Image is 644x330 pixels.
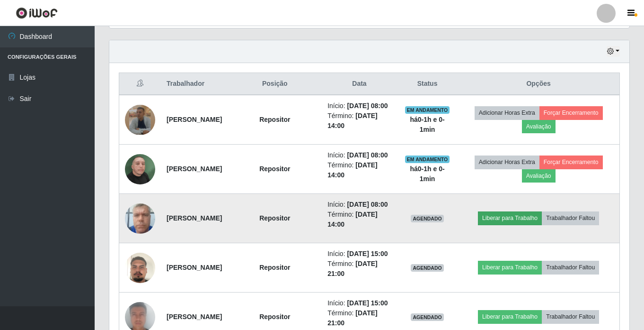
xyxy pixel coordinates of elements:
th: Data [322,73,397,95]
strong: Repositor [259,313,290,321]
img: 1755044277003.jpeg [125,105,155,135]
strong: Repositor [259,264,290,271]
button: Adicionar Horas Extra [475,156,539,169]
time: [DATE] 08:00 [347,151,388,159]
span: AGENDADO [411,215,444,222]
button: Avaliação [522,169,556,183]
strong: [PERSON_NAME] [167,214,222,222]
img: CoreUI Logo [16,7,58,19]
button: Trabalhador Faltou [542,261,599,274]
strong: há 0-1 h e 0-1 min [410,116,444,133]
button: Adicionar Horas Extra [475,106,539,119]
strong: [PERSON_NAME] [167,264,222,271]
button: Forçar Encerramento [539,156,603,169]
strong: [PERSON_NAME] [167,116,222,123]
li: Término: [327,210,391,229]
li: Término: [327,160,391,180]
button: Liberar para Trabalho [478,261,542,274]
button: Liberar para Trabalho [478,310,542,323]
th: Posição [228,73,322,95]
button: Liberar para Trabalho [478,211,542,225]
strong: Repositor [259,116,290,123]
time: [DATE] 15:00 [347,299,388,307]
span: AGENDADO [411,264,444,272]
img: 1742301305907.jpeg [125,241,155,295]
button: Forçar Encerramento [539,106,603,119]
li: Início: [327,150,391,160]
time: [DATE] 08:00 [347,102,388,110]
button: Trabalhador Faltou [542,211,599,225]
span: EM ANDAMENTO [405,156,450,163]
span: EM ANDAMENTO [405,106,450,114]
li: Término: [327,111,391,131]
strong: [PERSON_NAME] [167,313,222,321]
th: Opções [458,73,619,95]
img: 1741788345526.jpeg [125,142,155,196]
li: Início: [327,298,391,308]
th: Status [397,73,458,95]
img: 1747678149354.jpeg [125,198,155,238]
strong: Repositor [259,214,290,222]
li: Início: [327,200,391,210]
strong: Repositor [259,165,290,173]
time: [DATE] 08:00 [347,201,388,208]
li: Início: [327,101,391,111]
strong: [PERSON_NAME] [167,165,222,173]
time: [DATE] 15:00 [347,250,388,257]
li: Término: [327,259,391,279]
span: AGENDADO [411,313,444,321]
button: Trabalhador Faltou [542,310,599,323]
li: Início: [327,249,391,259]
th: Trabalhador [161,73,228,95]
li: Término: [327,308,391,328]
strong: há 0-1 h e 0-1 min [410,165,444,183]
button: Avaliação [522,120,556,133]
